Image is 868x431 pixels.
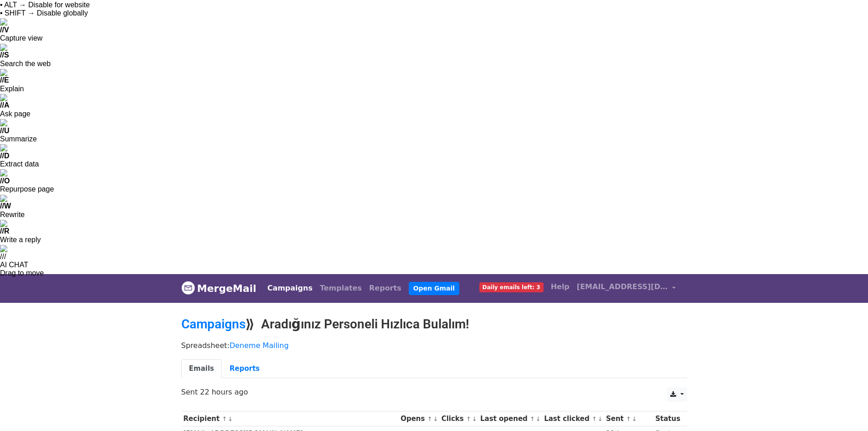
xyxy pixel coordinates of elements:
[181,281,195,295] img: MergeMail logo
[542,411,604,426] th: Last clicked
[222,359,267,378] a: Reports
[478,411,542,426] th: Last opened
[398,411,439,426] th: Opens
[409,282,459,295] a: Open Gmail
[181,341,687,350] p: Spreadsheet:
[530,415,535,422] a: ↑
[181,317,246,332] a: Campaigns
[264,279,316,297] a: Campaigns
[626,415,631,422] a: ↑
[632,415,637,422] a: ↓
[547,278,573,296] a: Help
[592,415,597,422] a: ↑
[316,279,365,297] a: Templates
[822,387,868,431] iframe: Chat Widget
[466,415,471,422] a: ↑
[427,415,432,422] a: ↑
[536,415,541,422] a: ↓
[577,281,668,292] span: [EMAIL_ADDRESS][DOMAIN_NAME]
[439,411,478,426] th: Clicks
[433,415,438,422] a: ↓
[181,387,687,397] p: Sent 22 hours ago
[472,415,477,422] a: ↓
[604,411,653,426] th: Sent
[653,411,682,426] th: Status
[479,282,544,292] span: Daily emails left: 3
[476,278,547,296] a: Daily emails left: 3
[181,359,222,378] a: Emails
[573,278,680,299] a: [EMAIL_ADDRESS][DOMAIN_NAME]
[228,415,233,422] a: ↓
[230,341,289,350] a: Deneme Mailing
[598,415,603,422] a: ↓
[181,279,257,298] a: MergeMail
[181,317,687,332] h2: ⟫ Aradığınız Personeli Hızlıca Bulalım!
[181,411,399,426] th: Recipient
[365,279,405,297] a: Reports
[222,415,227,422] a: ↑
